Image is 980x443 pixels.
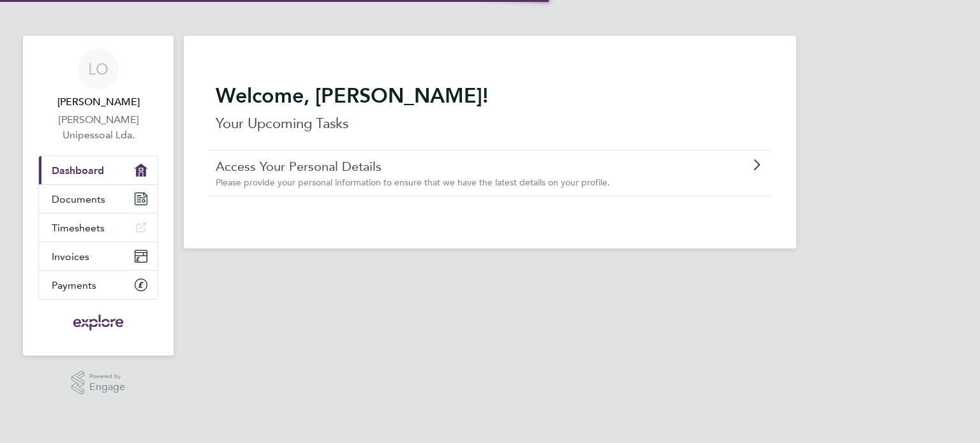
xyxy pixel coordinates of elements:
a: Access Your Personal Details [216,158,692,175]
a: Payments [39,271,158,299]
span: LO [88,61,108,77]
p: Your Upcoming Tasks [216,113,764,134]
span: Invoices [52,251,89,263]
span: Payments [52,279,96,291]
span: Engage [89,382,125,393]
a: Dashboard [39,156,158,184]
a: Invoices [39,242,158,270]
a: LO[PERSON_NAME] [38,48,158,110]
a: Go to home page [38,312,158,333]
span: Powered by [89,371,125,382]
span: Documents [52,193,105,205]
span: Please provide your personal information to ensure that we have the latest details on your profile. [216,177,610,188]
a: Timesheets [39,214,158,242]
a: Documents [39,185,158,213]
a: [PERSON_NAME] Unipessoal Lda. [38,112,158,143]
h2: Welcome, [PERSON_NAME]! [216,83,764,108]
span: Dashboard [52,164,104,177]
span: Leonardo Oliveira [38,94,158,110]
nav: Main navigation [23,36,174,356]
span: Timesheets [52,222,105,234]
a: Powered byEngage [71,371,126,395]
img: exploregroup-logo-retina.png [72,312,125,333]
